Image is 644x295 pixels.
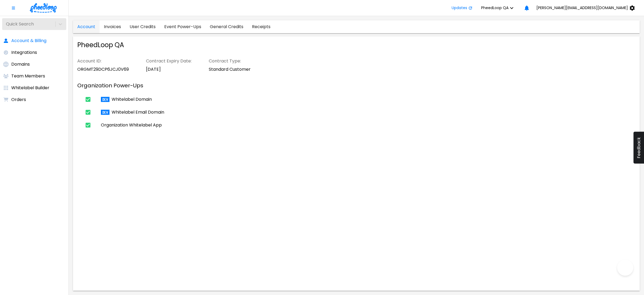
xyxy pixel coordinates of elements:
[248,20,275,33] a: account-tab-receipts
[73,20,100,33] a: account-tab-account
[160,20,206,33] a: account-tab-Event Power-Ups
[100,20,125,33] a: account-tab-invoices
[206,20,248,33] a: account-tab-general credits
[77,58,129,64] label: Account ID:
[11,61,30,68] p: Domains
[125,20,160,33] a: account-tab-user credits
[77,66,129,73] p: ORGMT29DCP6JCJ0V69
[209,58,251,64] label: Contract Type:
[146,58,192,64] label: Contract Expiry Date:
[617,260,633,276] iframe: Toggle Customer Support
[481,6,508,10] span: PheedLoop QA
[11,73,45,79] p: Team Members
[5,22,34,27] div: Quick Search
[11,49,37,56] p: Integrations
[447,3,477,13] button: Updates
[11,85,49,91] p: Whitelabel Builder
[101,95,109,104] img: pheedloop-dev
[536,6,628,10] span: [PERSON_NAME][EMAIL_ADDRESS][DOMAIN_NAME]
[11,38,46,44] p: Account & Billing
[11,96,26,103] p: Orders
[636,137,641,158] span: Feedback
[112,97,635,102] div: Whitelabel Domain
[77,41,635,49] h5: PheedLoop QA
[477,3,521,13] button: PheedLoop QA
[101,108,109,117] img: pheedloop-dev
[77,81,635,90] h6: Organization Power-Ups
[532,3,642,13] button: [PERSON_NAME][EMAIL_ADDRESS][DOMAIN_NAME]
[452,6,467,10] span: Updates
[101,123,635,128] div: Organization Whitelabel App
[209,66,251,73] p: Standard Customer
[30,3,57,13] img: logo
[73,20,275,33] div: account tabs
[146,66,192,73] p: [DATE]
[112,110,635,115] div: Whitelabel Email Domain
